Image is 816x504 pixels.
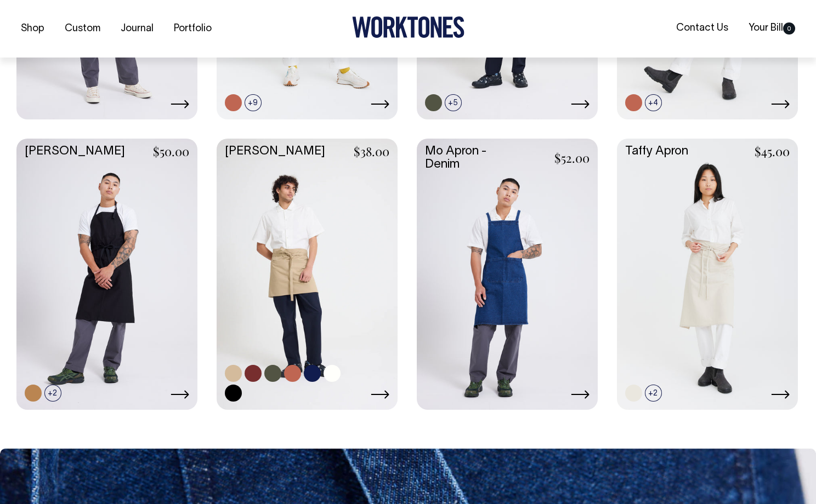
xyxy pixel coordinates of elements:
[783,22,795,35] span: 0
[445,94,462,111] span: +5
[16,20,49,38] a: Shop
[60,20,105,38] a: Custom
[645,385,662,402] span: +2
[116,20,158,38] a: Journal
[672,19,733,37] a: Contact Us
[645,94,662,111] span: +4
[169,20,216,38] a: Portfolio
[245,94,262,111] span: +9
[44,385,61,402] span: +2
[744,19,800,37] a: Your Bill0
